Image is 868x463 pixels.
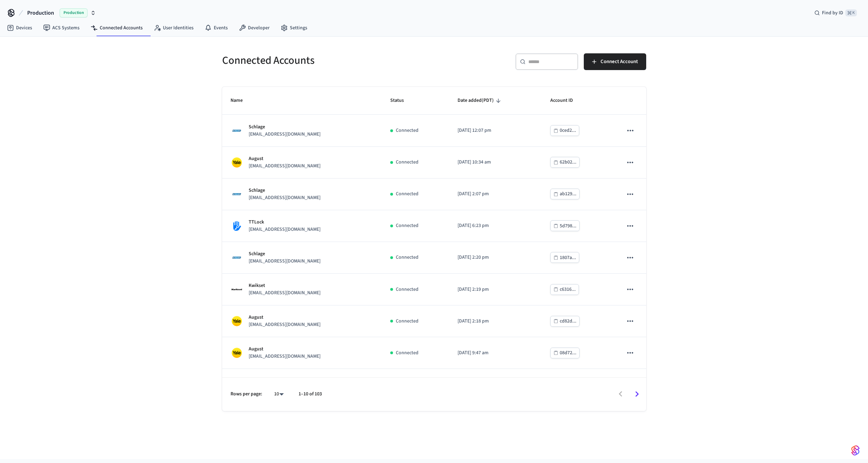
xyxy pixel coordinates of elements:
[249,123,320,131] p: Schlage
[222,53,430,68] h5: Connected Accounts
[231,188,243,200] img: Schlage Logo, Square
[458,222,534,229] p: [DATE] 6:23 pm
[199,22,233,34] a: Events
[249,187,320,194] p: Schlage
[560,190,576,198] div: ab129...
[560,285,576,294] div: c6316...
[249,226,320,233] p: [EMAIL_ADDRESS][DOMAIN_NAME]
[396,127,418,134] p: Connected
[231,220,243,232] img: TTLock Logo, Square
[560,253,576,262] div: 1807a...
[550,284,579,295] button: c6316...
[458,254,534,261] p: [DATE] 2:20 pm
[85,22,148,34] a: Connected Accounts
[38,22,85,34] a: ACS Systems
[249,282,320,289] p: Kwikset
[396,254,418,261] p: Connected
[560,317,576,326] div: cd82d...
[601,57,638,66] span: Connect Account
[851,445,860,456] img: SeamLogoGradient.69752ec5.svg
[231,251,243,264] img: Schlage Logo, Square
[560,349,576,357] div: 08d72...
[550,316,580,327] button: cd82d...
[560,158,576,167] div: 62b02...
[396,349,418,357] p: Connected
[550,348,580,358] button: 08d72...
[231,315,243,327] img: Yale Logo, Square
[231,124,243,137] img: Schlage Logo, Square
[231,347,243,359] img: Yale Logo, Square
[249,219,320,226] p: TTLock
[249,194,320,202] p: [EMAIL_ADDRESS][DOMAIN_NAME]
[458,127,534,134] p: [DATE] 12:07 pm
[550,95,582,106] span: Account ID
[222,87,646,433] table: sticky table
[458,159,534,166] p: [DATE] 10:34 am
[231,390,262,398] p: Rows per page:
[249,258,320,265] p: [EMAIL_ADDRESS][DOMAIN_NAME]
[629,386,645,402] button: Go to next page
[458,349,534,357] p: [DATE] 9:47 am
[550,220,580,231] button: 5d798...
[249,250,320,258] p: Schlage
[271,389,287,399] div: 10
[550,189,580,199] button: ab129...
[550,157,580,168] button: 62b02...
[396,222,418,229] p: Connected
[275,22,313,34] a: Settings
[822,9,843,16] span: Find by ID
[560,126,576,135] div: 0ced2...
[1,22,38,34] a: Devices
[390,95,413,106] span: Status
[809,7,862,19] div: Find by ID⌘ K
[231,95,252,106] span: Name
[231,156,243,169] img: Yale Logo, Square
[396,286,418,293] p: Connected
[148,22,199,34] a: User Identities
[249,131,320,138] p: [EMAIL_ADDRESS][DOMAIN_NAME]
[233,22,275,34] a: Developer
[458,190,534,198] p: [DATE] 2:07 pm
[249,321,320,328] p: [EMAIL_ADDRESS][DOMAIN_NAME]
[249,314,320,321] p: August
[550,125,579,136] button: 0ced2...
[396,190,418,198] p: Connected
[458,286,534,293] p: [DATE] 2:19 pm
[231,283,243,296] img: Kwikset Logo, Square
[249,162,320,170] p: [EMAIL_ADDRESS][DOMAIN_NAME]
[458,318,534,325] p: [DATE] 2:18 pm
[396,318,418,325] p: Connected
[249,289,320,297] p: [EMAIL_ADDRESS][DOMAIN_NAME]
[60,8,88,17] span: Production
[249,346,320,353] p: August
[299,390,322,398] p: 1–10 of 103
[550,252,579,263] button: 1807a...
[249,155,320,162] p: August
[458,95,503,106] span: Date added(PDT)
[396,159,418,166] p: Connected
[249,353,320,360] p: [EMAIL_ADDRESS][DOMAIN_NAME]
[560,222,576,230] div: 5d798...
[584,53,646,70] button: Connect Account
[27,9,54,17] span: Production
[845,9,857,16] span: ⌘ K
